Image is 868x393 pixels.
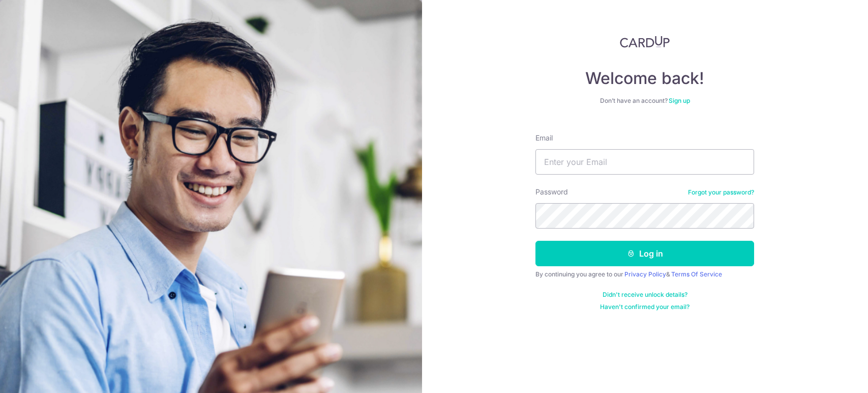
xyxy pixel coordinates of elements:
a: Privacy Policy [624,270,666,278]
input: Enter your Email [535,149,754,175]
div: Don’t have an account? [535,97,754,105]
label: Email [535,133,553,143]
a: Terms Of Service [671,270,722,278]
label: Password [535,187,568,197]
h4: Welcome back! [535,68,754,89]
a: Sign up [669,97,690,104]
div: By continuing you agree to our & [535,270,754,278]
button: Log in [535,241,754,266]
img: CardUp Logo [620,36,670,48]
a: Haven't confirmed your email? [600,303,690,311]
a: Forgot your password? [688,188,754,196]
a: Didn't receive unlock details? [603,291,687,299]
